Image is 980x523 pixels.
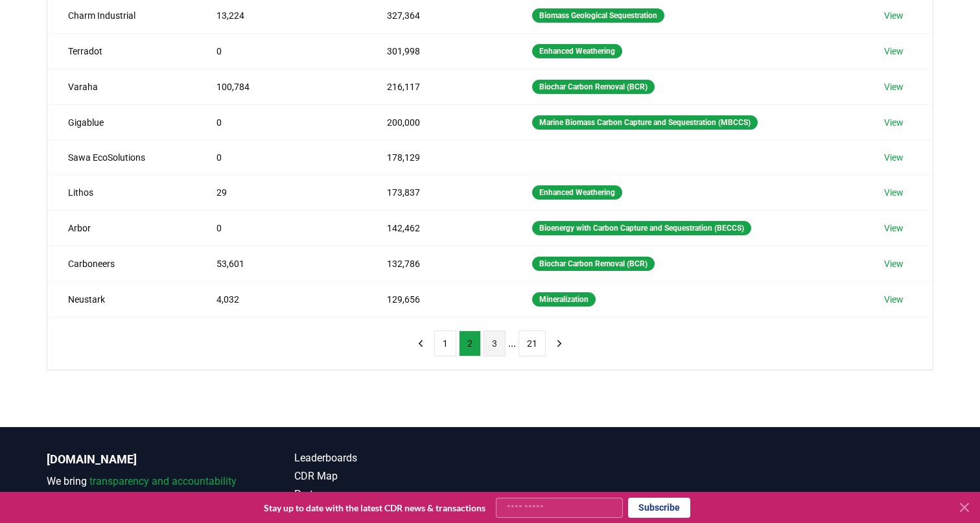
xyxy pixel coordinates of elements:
button: next page [548,331,570,356]
td: 29 [196,174,366,210]
td: 200,000 [366,104,511,140]
td: Gigablue [47,104,196,140]
td: 132,786 [366,246,511,281]
td: 100,784 [196,69,366,104]
a: View [884,222,904,235]
td: 142,462 [366,210,511,246]
div: Enhanced Weathering [532,44,622,58]
td: Terradot [47,33,196,69]
a: View [884,293,904,306]
a: View [884,116,904,129]
td: Neustark [47,281,196,317]
div: Biochar Carbon Removal (BCR) [532,257,655,271]
td: Carboneers [47,246,196,281]
td: Lithos [47,174,196,210]
a: View [884,151,904,164]
td: Varaha [47,69,196,104]
p: [DOMAIN_NAME] [47,450,242,469]
div: Enhanced Weathering [532,185,622,200]
button: 2 [459,331,481,356]
a: View [884,257,904,270]
td: 216,117 [366,69,511,104]
a: View [884,186,904,199]
div: Marine Biomass Carbon Capture and Sequestration (MBCCS) [532,115,758,130]
div: Biomass Geological Sequestration [532,8,664,23]
td: 178,129 [366,140,511,174]
td: Arbor [47,210,196,246]
td: 0 [196,140,366,174]
td: 301,998 [366,33,511,69]
td: 0 [196,33,366,69]
div: Mineralization [532,292,596,307]
p: We bring to the durable carbon removal market [47,474,242,505]
a: View [884,45,904,58]
div: Bioenergy with Carbon Capture and Sequestration (BECCS) [532,221,751,235]
a: Leaderboards [294,450,490,466]
td: 4,032 [196,281,366,317]
td: 0 [196,210,366,246]
span: transparency and accountability [89,475,237,487]
button: 3 [484,331,506,356]
td: 129,656 [366,281,511,317]
td: 173,837 [366,174,511,210]
a: View [884,80,904,93]
td: 53,601 [196,246,366,281]
a: View [884,9,904,22]
div: Biochar Carbon Removal (BCR) [532,80,655,94]
button: 1 [434,331,456,356]
button: previous page [410,331,432,356]
button: 21 [519,331,546,356]
a: Partners [294,487,490,502]
td: 0 [196,104,366,140]
li: ... [508,336,516,351]
td: Sawa EcoSolutions [47,140,196,174]
a: CDR Map [294,469,490,484]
